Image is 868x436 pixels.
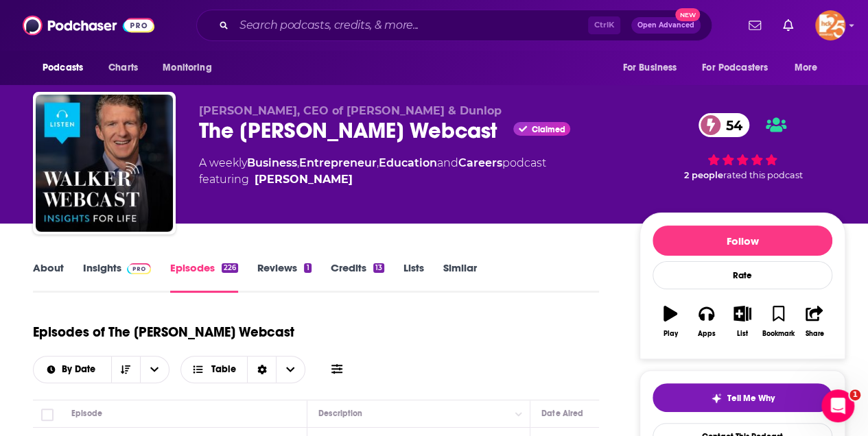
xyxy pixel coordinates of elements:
a: Entrepreneur [299,156,377,169]
div: 13 [373,263,384,273]
img: Podchaser - Follow, Share and Rate Podcasts [23,12,154,38]
div: Episode [71,405,102,422]
img: The Walker Webcast [36,95,173,232]
button: open menu [140,356,169,383]
div: Apps [698,330,716,338]
span: More [795,58,818,77]
a: Careers [458,156,502,169]
span: rated this podcast [723,170,803,180]
span: featuring [199,171,546,188]
button: List [725,297,760,346]
a: Lists [403,261,424,293]
span: By Date [62,365,100,374]
span: Tell Me Why [727,393,775,404]
div: 226 [222,263,238,273]
button: tell me why sparkleTell Me Why [653,383,832,412]
button: Show profile menu [815,10,845,40]
div: Date Aired [541,405,583,422]
span: Claimed [531,126,565,133]
a: Episodes226 [170,261,238,293]
img: User Profile [815,10,845,40]
span: Logged in as kerrifulks [815,10,845,40]
img: Podchaser Pro [127,263,151,274]
div: Sort Direction [247,356,276,383]
span: 2 people [684,170,723,180]
div: Share [805,330,823,338]
span: New [675,8,700,21]
button: Sort Direction [111,356,140,383]
span: , [297,156,299,169]
div: Play [664,330,678,338]
div: 54 2 peoplerated this podcast [640,104,845,189]
div: 1 [304,263,311,273]
span: , [377,156,379,169]
div: A weekly podcast [199,155,546,188]
span: Monitoring [163,58,211,77]
span: Charts [108,58,138,77]
a: Business [247,156,297,169]
button: open menu [693,55,788,81]
a: Show notifications dropdown [743,14,766,37]
button: open menu [153,55,229,81]
div: List [737,330,748,338]
a: About [33,261,64,293]
button: Choose View [180,356,306,383]
button: open menu [613,55,694,81]
div: Bookmark [762,330,795,338]
span: 54 [712,113,749,137]
a: Show notifications dropdown [777,14,799,37]
a: Credits13 [331,261,384,293]
button: Column Actions [511,406,527,422]
span: Ctrl K [588,16,620,34]
iframe: Intercom live chat [821,389,854,422]
span: For Business [622,58,677,77]
span: For Podcasters [702,58,768,77]
button: Apps [688,297,724,346]
button: open menu [785,55,835,81]
a: Charts [99,55,146,81]
a: InsightsPodchaser Pro [83,261,151,293]
a: 54 [699,113,749,137]
button: open menu [33,55,101,81]
img: tell me why sparkle [711,393,722,404]
div: Description [318,405,362,422]
h1: Episodes of The [PERSON_NAME] Webcast [33,324,294,341]
button: Play [653,297,688,346]
span: Table [211,365,236,374]
span: Open Advanced [637,22,694,29]
span: 1 [849,389,860,400]
button: Follow [653,226,832,256]
button: Bookmark [760,297,796,346]
span: and [437,156,458,169]
span: Podcasts [43,58,83,77]
span: [PERSON_NAME], CEO of [PERSON_NAME] & Dunlop [199,104,502,117]
a: Willy Walker [255,171,353,188]
button: Share [797,297,832,346]
input: Search podcasts, credits, & more... [234,14,588,36]
a: Reviews1 [257,261,311,293]
button: Open AdvancedNew [631,17,701,34]
a: Similar [443,261,477,293]
a: Education [379,156,437,169]
button: open menu [34,365,111,374]
div: Search podcasts, credits, & more... [196,10,712,41]
div: Rate [653,261,832,289]
h2: Choose List sort [33,356,169,383]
